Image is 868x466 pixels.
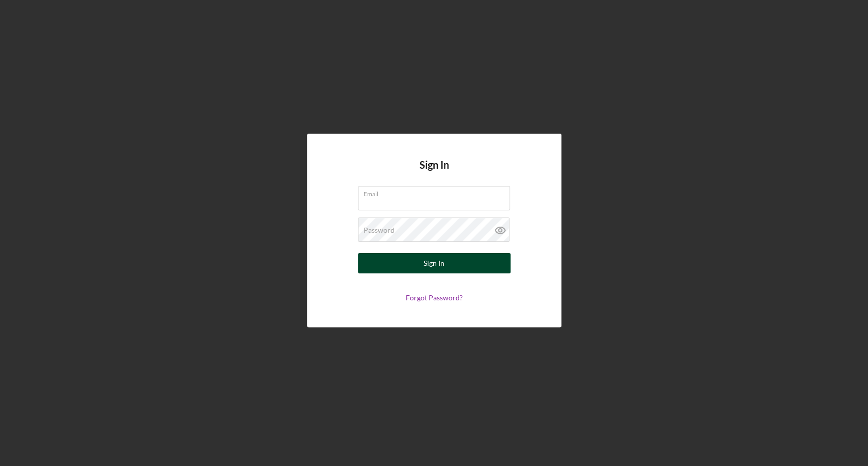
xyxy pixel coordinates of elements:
h4: Sign In [420,159,449,186]
label: Password [364,226,395,234]
button: Sign In [358,253,511,273]
a: Forgot Password? [406,293,463,302]
div: Sign In [424,253,444,273]
label: Email [364,187,510,198]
